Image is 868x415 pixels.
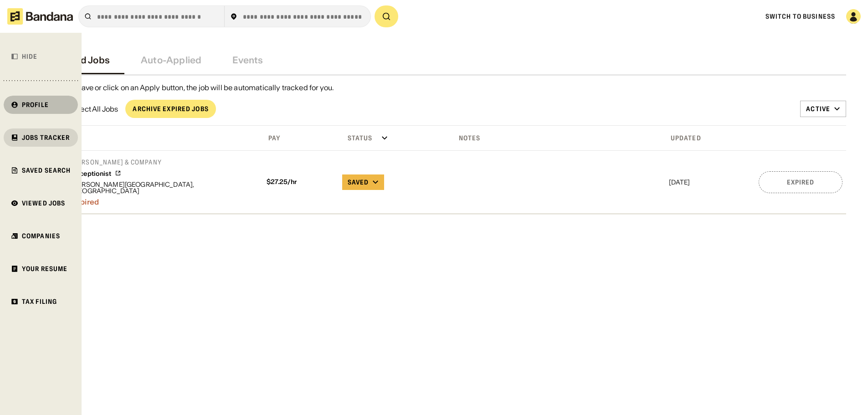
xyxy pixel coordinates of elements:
div: Click toggle to sort ascending [452,131,663,145]
div: Active [806,105,830,113]
div: Once you save or click on an Apply button, the job will be automatically tracked for you. [44,83,846,92]
div: Archive Expired Jobs [133,106,208,112]
a: Profile [4,96,78,114]
div: Notes [452,134,481,142]
div: Click toggle to sort descending [667,131,753,145]
a: Companies [4,227,78,245]
div: Pay [261,134,280,142]
a: Your Resume [4,260,78,278]
div: Auto-Applied [141,55,201,66]
div: Saved [348,178,369,186]
div: Profile [22,102,49,108]
div: Status [340,134,373,142]
a: Viewed Jobs [4,194,78,212]
div: Select All Jobs [70,105,118,113]
div: Click toggle to sort descending [46,131,257,145]
div: Tax Filing [22,298,57,305]
div: Updated [667,134,701,142]
div: Events [232,55,263,66]
div: Companies [22,233,60,239]
div: Saved Jobs [58,55,110,66]
img: Bandana logotype [7,8,73,25]
div: Click toggle to sort ascending [261,131,336,145]
div: Expired [72,194,252,206]
a: Tax Filing [4,292,78,311]
a: Jobs Tracker [4,128,78,147]
div: Receptionist [72,170,111,178]
div: $ 27.25 /hr [263,178,334,186]
div: Viewed Jobs [22,200,65,206]
div: [PERSON_NAME][GEOGRAPHIC_DATA], [GEOGRAPHIC_DATA] [72,181,252,194]
div: Your Resume [22,266,67,272]
a: [PERSON_NAME] & CompanyReceptionist[PERSON_NAME][GEOGRAPHIC_DATA], [GEOGRAPHIC_DATA] [72,158,252,194]
div: [DATE] [669,179,751,185]
div: Jobs Tracker [22,134,70,141]
div: Saved Search [22,167,71,174]
a: Switch to Business [765,12,835,20]
div: [PERSON_NAME] & Company [72,158,252,166]
div: Hide [22,53,37,60]
a: Saved Search [4,161,78,179]
div: Click toggle to sort ascending [340,131,448,145]
div: Expired [787,179,815,185]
